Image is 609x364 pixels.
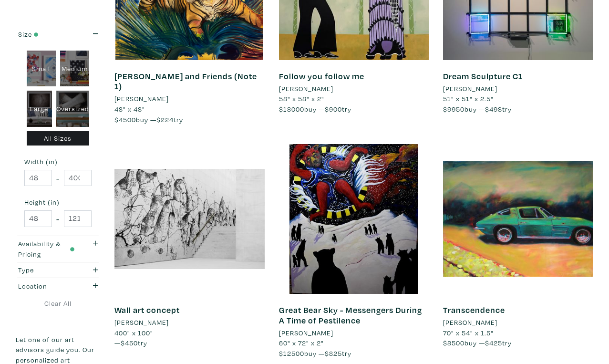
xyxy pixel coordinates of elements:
div: All Sizes [27,131,90,146]
span: 51" x 51" x 2.5" [443,94,494,103]
div: Location [18,281,74,291]
button: Size [16,26,100,42]
span: $498 [485,104,502,114]
span: $18000 [279,104,304,114]
li: [PERSON_NAME] [114,94,169,104]
span: $12500 [279,349,304,358]
a: Clear All [16,298,100,309]
span: 48" x 48" [114,104,145,114]
span: $224 [156,115,174,124]
div: Small [27,51,56,87]
span: $900 [325,104,342,114]
span: - [56,172,60,185]
button: Type [16,262,100,278]
span: — try [114,338,147,347]
button: Location [16,278,100,294]
a: [PERSON_NAME] and Friends (Note 1) [114,71,257,92]
li: [PERSON_NAME] [279,328,333,338]
span: 400" x 100" [114,328,153,337]
div: Type [18,265,74,275]
span: buy — try [279,349,351,358]
span: 58" x 58" x 2" [279,94,324,103]
a: [PERSON_NAME] [279,83,429,94]
span: $825 [325,349,342,358]
a: [PERSON_NAME] [279,328,429,338]
a: Follow you follow me [279,71,364,82]
a: Great Bear Sky - Messengers During A Time of Pestilence [279,304,422,326]
small: Height (in) [24,199,92,206]
span: $425 [485,338,502,347]
small: Width (in) [24,158,92,165]
div: Medium [60,51,89,87]
button: Availability & Pricing [16,236,100,262]
div: Availability & Pricing [18,239,74,259]
a: Dream Sculpture C1 [443,71,523,82]
span: buy — try [443,104,512,114]
div: Large [27,91,52,127]
span: $8500 [443,338,464,347]
span: buy — try [443,338,512,347]
span: $4500 [114,115,136,124]
span: buy — try [114,115,183,124]
span: 60" x 72" x 2" [279,338,324,347]
a: Transcendence [443,304,505,315]
span: 70" x 54" x 1.5" [443,328,494,337]
span: $450 [121,338,138,347]
li: [PERSON_NAME] [443,83,497,94]
span: buy — try [279,104,351,114]
li: [PERSON_NAME] [279,83,333,94]
li: [PERSON_NAME] [443,317,497,328]
span: - [56,212,60,225]
div: Size [18,29,74,40]
span: $9950 [443,104,464,114]
a: [PERSON_NAME] [114,317,265,328]
li: [PERSON_NAME] [114,317,169,328]
a: [PERSON_NAME] [443,83,593,94]
a: [PERSON_NAME] [443,317,593,328]
a: Wall art concept [114,304,180,315]
a: [PERSON_NAME] [114,94,265,104]
div: Oversized [56,91,89,127]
